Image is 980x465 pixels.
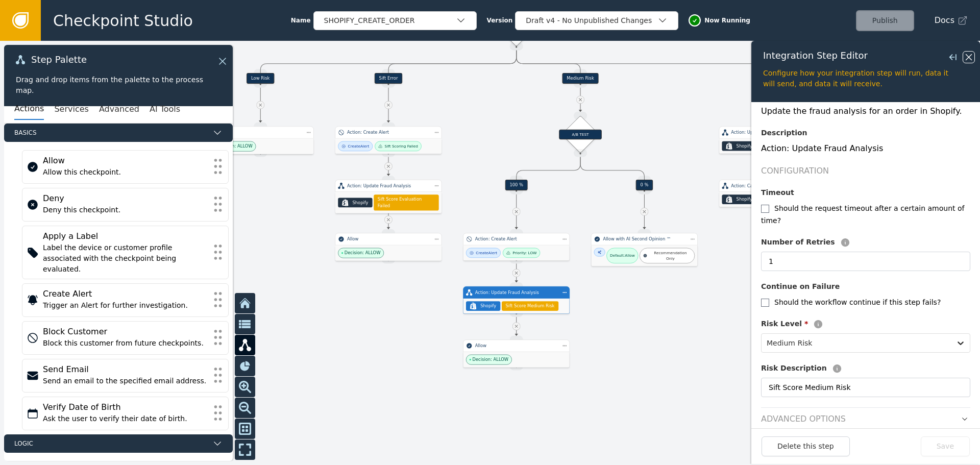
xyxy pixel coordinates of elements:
span: Sift Score Medium Risk [506,303,555,309]
div: Shopify [352,200,368,206]
div: Ask the user to verify their date of birth. [43,413,208,424]
div: Send Email [43,363,208,376]
div: Action: Create Alert [347,129,430,136]
div: Shopify [737,196,752,203]
span: Logic [14,439,208,448]
h2: Advanced Options [761,413,846,425]
button: Advanced [99,99,139,120]
div: Deny this checkpoint. [43,205,208,215]
span: Name [291,16,311,25]
a: Docs [935,14,968,27]
span: Docs [935,14,954,27]
div: Create Alert [476,250,497,256]
div: Label the device or customer profile associated with the checkpoint being evaluated. [43,242,208,275]
button: Draft v4 - No Unpublished Changes [515,11,678,30]
div: Allow [347,236,430,242]
div: Allow with AI Second Opinion ™ [603,236,685,242]
div: Recommendation Only [649,250,691,261]
div: Configure how your integration step will run, data it will send, and data it will receive. [763,68,968,89]
div: Action: Update Fraud Analysis [475,289,558,296]
label: Should the workflow continue if this step fails? [774,298,941,306]
div: Sift Error [375,73,402,84]
div: Draft v4 - No Unpublished Changes [526,15,657,26]
label: Continue on Failure [761,281,840,292]
input: 3 [761,252,970,271]
button: Services [54,99,88,120]
div: Allow [43,155,208,167]
div: Verify Date of Birth [43,401,208,413]
div: Create Alert [43,288,208,300]
span: Decision: ALLOW [216,143,253,150]
button: AI Tools [150,99,180,120]
span: Version [487,16,513,25]
span: Decision: ALLOW [473,356,509,363]
div: Allow this checkpoint. [43,167,208,178]
div: A/B TEST [559,130,602,139]
div: Deny [43,192,208,205]
div: Update the fraud analysis for an order in Shopify. [761,105,970,117]
button: Actions [14,99,44,120]
div: Action: Update Fraud Analysis [731,129,814,136]
div: Action: Update Fraud Analysis [347,183,430,189]
div: Apply a Label [43,230,208,242]
div: Action: Update Fraud Analysis [761,142,970,155]
div: Trigger an Alert for further investigation. [43,300,208,311]
div: Block Customer [43,326,208,338]
div: Priority: LOW [512,250,536,256]
label: Should the request timeout after a certain amount of time? [761,204,964,225]
label: Risk Description [761,363,827,374]
button: Delete this step [762,436,850,456]
div: Allow [475,342,558,349]
span: Basics [14,128,208,137]
label: Description [761,128,807,138]
div: Default: Allow [610,253,635,258]
input: Observed Risky... [761,378,970,397]
div: Action: Cancel Order [731,183,814,189]
button: SHOPIFY_CREATE_ORDER [313,11,477,30]
div: Send an email to the specified email address. [43,376,208,386]
span: Decision: ALLOW [345,250,381,256]
h2: Configuration [761,165,970,177]
label: Risk Level [761,319,808,329]
div: Drag and drop items from the palette to the process map. [16,75,221,96]
div: Shopify [737,143,752,150]
div: Block this customer from future checkpoints. [43,338,208,349]
div: Sift Scoring Failed [385,143,418,149]
div: Allow [219,129,302,136]
div: Create Alert [348,143,370,149]
div: Shopify [480,303,496,309]
label: Timeout [761,187,794,198]
span: Now Running [704,16,750,25]
div: Action: Create Alert [475,236,558,242]
div: 0 % [636,180,653,190]
span: Integration Step Editor [763,51,868,60]
span: Sift Score Evaluation Failed [378,196,435,209]
label: Number of Retries [761,237,835,248]
div: 100 % [505,180,528,190]
div: SHOPIFY_CREATE_ORDER [324,15,456,26]
div: Medium Risk [562,73,598,84]
span: Checkpoint Studio [53,9,193,32]
span: Step Palette [31,55,87,64]
div: Low Risk [247,73,274,84]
